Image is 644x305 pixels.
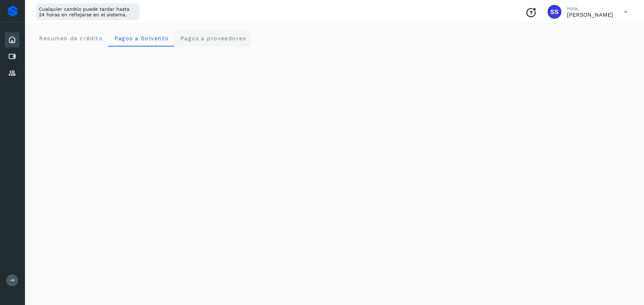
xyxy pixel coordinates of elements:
span: Pagos a Solvento [114,35,169,42]
div: Proveedores [5,66,19,81]
span: Resumen de crédito [39,35,103,42]
p: Hola, [567,6,613,11]
div: Cualquier cambio puede tardar hasta 24 horas en reflejarse en el sistema. [36,3,139,20]
p: Sagrario Silva [567,11,613,18]
span: Pagos a proveedores [180,35,246,42]
div: Cuentas por pagar [5,49,19,64]
div: Inicio [5,32,19,48]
